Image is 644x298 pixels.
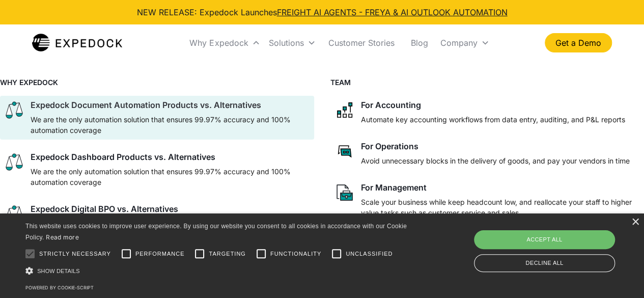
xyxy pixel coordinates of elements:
[25,285,94,290] a: Powered by cookie-script
[4,100,24,120] img: scale icon
[264,25,320,60] div: Solutions
[545,33,612,52] a: Get a Demo
[39,250,111,258] span: Strictly necessary
[277,7,508,17] a: FREIGHT AI AGENTS - FREYA & AI OUTLOOK AUTOMATION
[31,100,261,110] div: Expedock Document Automation Products vs. Alternatives
[189,38,248,48] div: Why Expedock
[268,38,303,48] div: Solutions
[334,182,355,203] img: paper and bag icon
[31,152,215,162] div: Expedock Dashboard Products vs. Alternatives
[25,223,407,241] span: This website uses cookies to improve user experience. By using our website you consent to all coo...
[440,38,477,48] div: Company
[361,182,427,193] div: For Management
[4,152,24,172] img: scale icon
[361,114,625,125] p: Automate key accounting workflows from data entry, auditing, and P&L reports
[361,155,630,166] p: Avoid unnecessary blocks in the delivery of goods, and pay your vendors in time
[137,6,508,18] div: NEW RELEASE: Expedock Launches
[185,25,264,60] div: Why Expedock
[4,204,24,224] img: scale icon
[361,141,418,151] div: For Operations
[32,33,122,53] img: Expedock Logo
[334,100,355,120] img: network like icon
[436,25,493,60] div: Company
[334,141,355,161] img: rectangular chat bubble icon
[31,166,310,187] p: We are the only automation solution that ensures 99.97% accuracy and 100% automation coverage
[135,250,185,258] span: Performance
[25,265,411,276] div: Show details
[46,233,79,241] a: Read more
[320,25,402,60] a: Customer Stories
[361,100,421,110] div: For Accounting
[209,250,245,258] span: Targeting
[346,250,393,258] span: Unclassified
[37,268,80,274] span: Show details
[402,25,436,60] a: Blog
[270,250,321,258] span: Functionality
[32,33,122,53] a: home
[361,197,640,218] p: Scale your business while keep headcount low, and reallocate your staff to higher value tasks suc...
[31,204,178,214] div: Expedock Digital BPO vs. Alternatives
[31,114,310,136] p: We are the only automation solution that ensures 99.97% accuracy and 100% automation coverage
[474,188,644,298] iframe: Chat Widget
